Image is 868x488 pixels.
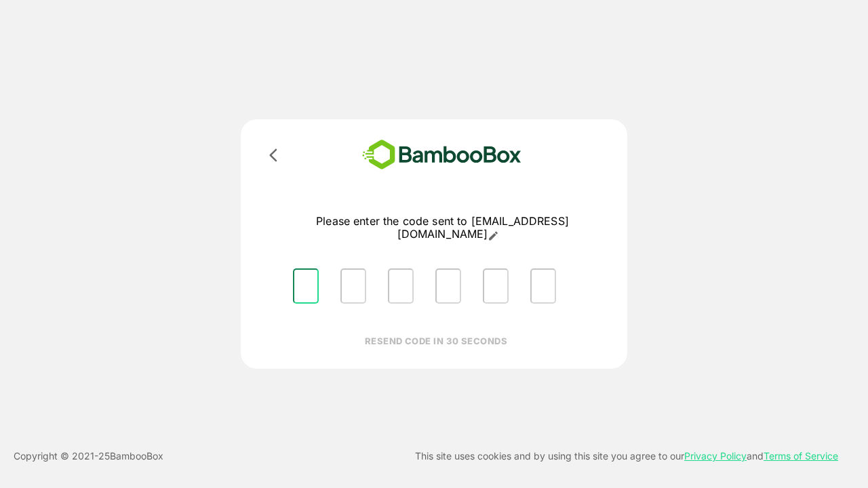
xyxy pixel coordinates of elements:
a: Terms of Service [764,450,838,462]
input: Please enter OTP character 5 [483,268,509,304]
input: Please enter OTP character 6 [530,268,556,304]
a: Privacy Policy [684,450,747,462]
p: Please enter the code sent to [EMAIL_ADDRESS][DOMAIN_NAME] [282,215,603,241]
img: bamboobox [342,136,541,174]
input: Please enter OTP character 4 [435,268,461,304]
input: Please enter OTP character 3 [388,268,414,304]
input: Please enter OTP character 1 [293,268,319,304]
p: This site uses cookies and by using this site you agree to our and [415,448,838,464]
p: Copyright © 2021- 25 BambooBox [14,448,163,464]
input: Please enter OTP character 2 [340,268,366,304]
